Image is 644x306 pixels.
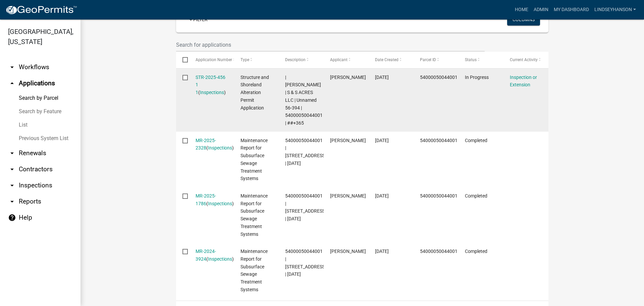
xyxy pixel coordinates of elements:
div: ( ) [196,248,228,263]
span: Completed [465,249,487,254]
span: Maintenance Report for Subsurface Sewage Treatment Systems [240,138,268,181]
a: Inspections [208,145,232,150]
a: MR-2024-3924 [196,249,216,262]
a: Inspections [208,201,232,206]
span: Applicant [330,57,347,62]
span: In Progress [465,75,489,80]
span: 54000050044001 | 15288 300TH AVE | 04/23/2025 [285,193,326,221]
span: Maintenance Report for Subsurface Sewage Treatment Systems [240,249,268,292]
span: Application Number [196,57,232,62]
span: Completed [465,193,487,199]
span: 54000050044001 | 15288 300TH AVE | 09/25/2024 [285,249,326,277]
span: STANLEY OVERGAARD [330,75,366,80]
a: Inspections [200,90,224,95]
datatable-header-cell: Applicant [324,52,369,68]
span: Description [285,57,306,62]
span: 06/05/2025 [375,138,389,143]
span: Scott M Ellingson [330,138,366,143]
span: 54000050044001 [420,138,458,143]
span: Maintenance Report for Subsurface Sewage Treatment Systems [240,193,268,237]
span: Date Created [375,57,398,62]
span: Completed [465,138,487,143]
input: Search for applications [176,38,485,52]
a: Admin [531,3,551,16]
span: 54000050044001 | 15288 300TH AVE | 05/30/2025 [285,138,326,166]
datatable-header-cell: Description [279,52,324,68]
datatable-header-cell: Type [234,52,279,68]
a: STR-2025-456 1 1 [196,75,225,95]
datatable-header-cell: Date Created [369,52,414,68]
a: MR-2025-1786 [196,193,216,206]
a: Home [512,3,531,16]
button: Columns [507,13,540,26]
span: 04/24/2025 [375,193,389,199]
i: arrow_drop_up [8,79,16,87]
a: MR-2025-2328 [196,138,216,151]
div: ( ) [196,192,228,208]
i: help [8,214,16,222]
span: Parcel ID [420,57,436,62]
div: ( ) [196,74,228,96]
span: Scott M Ellingson [330,249,366,254]
span: Current Activity [510,57,538,62]
a: + Filter [184,13,213,26]
span: Scott M Ellingson [330,193,366,199]
a: Lindseyhanson [592,3,639,16]
a: My Dashboard [551,3,592,16]
i: arrow_drop_down [8,181,16,189]
datatable-header-cell: Application Number [189,52,234,68]
i: arrow_drop_down [8,63,16,71]
span: 54000050044001 [420,193,458,199]
span: 10/15/2024 [375,249,389,254]
div: ( ) [196,137,228,152]
a: Inspection or Extension [510,75,537,88]
a: Inspections [208,256,232,262]
i: arrow_drop_down [8,165,16,173]
span: 54000050044001 [420,75,458,80]
span: 54000050044001 [420,249,458,254]
datatable-header-cell: Status [459,52,503,68]
span: Status [465,57,477,62]
datatable-header-cell: Parcel ID [414,52,459,68]
datatable-header-cell: Select [176,52,189,68]
span: Type [240,57,249,62]
i: arrow_drop_down [8,149,16,157]
span: | Michelle Jevne | S & S ACRES LLC | Unnamed 56-394 | 54000050044001 | ##+365 [285,75,323,126]
span: 08/05/2025 [375,75,389,80]
datatable-header-cell: Current Activity [503,52,548,68]
span: Structure and Shoreland Alteration Permit Application [240,75,269,111]
i: arrow_drop_down [8,198,16,206]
